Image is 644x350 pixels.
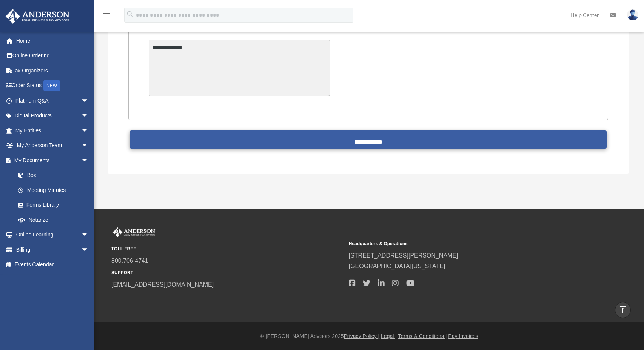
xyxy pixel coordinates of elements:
i: menu [102,11,111,20]
a: Billingarrow_drop_down [5,242,100,257]
i: vertical_align_top [618,305,627,314]
a: 800.706.4741 [111,258,148,264]
a: Terms & Conditions | [398,333,447,339]
a: Home [5,33,100,48]
a: My Entitiesarrow_drop_down [5,123,100,138]
span: arrow_drop_down [81,93,96,109]
a: Order StatusNEW [5,78,100,94]
a: Online Learningarrow_drop_down [5,227,100,243]
a: My Anderson Teamarrow_drop_down [5,138,100,153]
a: vertical_align_top [615,302,631,318]
img: User Pic [627,9,638,20]
a: [GEOGRAPHIC_DATA][US_STATE] [349,263,445,269]
span: arrow_drop_down [81,242,96,258]
a: My Documentsarrow_drop_down [5,153,100,168]
span: arrow_drop_down [81,227,96,243]
a: Legal | [381,333,397,339]
a: [EMAIL_ADDRESS][DOMAIN_NAME] [111,281,214,288]
a: Online Ordering [5,48,100,63]
a: Pay Invoices [448,333,478,339]
span: arrow_drop_down [81,108,96,124]
a: Box [11,168,100,183]
a: Platinum Q&Aarrow_drop_down [5,93,100,108]
span: arrow_drop_down [81,153,96,168]
img: Anderson Advisors Platinum Portal [111,227,157,237]
a: [STREET_ADDRESS][PERSON_NAME] [349,252,458,259]
a: Meeting Minutes [11,183,96,198]
small: TOLL FREE [111,245,344,253]
div: NEW [43,80,60,91]
i: search [126,10,134,18]
a: Tax Organizers [5,63,100,78]
span: arrow_drop_down [81,123,96,138]
a: menu [102,13,111,20]
small: Headquarters & Operations [349,240,581,248]
a: Forms Library [11,198,100,213]
a: Privacy Policy | [344,333,380,339]
img: Anderson Advisors Platinum Portal [3,9,72,24]
div: © [PERSON_NAME] Advisors 2025 [94,332,644,341]
a: Events Calendar [5,257,100,272]
span: arrow_drop_down [81,138,96,154]
a: Notarize [11,212,100,227]
a: Digital Productsarrow_drop_down [5,108,100,123]
small: SUPPORT [111,269,344,277]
